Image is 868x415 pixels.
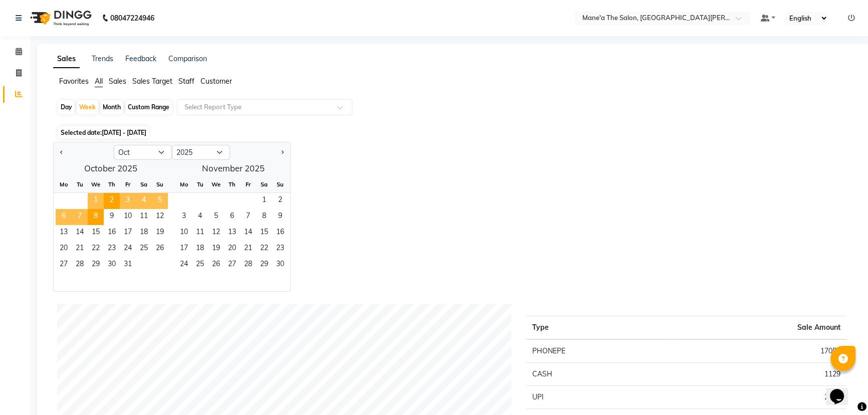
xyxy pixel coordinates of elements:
[136,241,152,257] div: Saturday, October 25, 2025
[256,241,272,257] div: Saturday, November 22, 2025
[152,225,168,241] div: Sunday, October 19, 2025
[120,209,136,225] span: 10
[120,176,136,192] div: Fr
[136,193,152,209] div: Saturday, October 4, 2025
[104,257,120,273] div: Thursday, October 30, 2025
[256,241,272,257] span: 22
[102,129,146,136] span: [DATE] - [DATE]
[104,225,120,241] span: 16
[168,54,207,63] a: Comparison
[192,209,208,225] span: 4
[272,209,288,225] span: 9
[120,193,136,209] span: 3
[88,176,104,192] div: We
[125,54,156,63] a: Feedback
[72,209,88,225] div: Tuesday, October 7, 2025
[208,209,224,225] span: 5
[56,176,72,192] div: Mo
[120,225,136,241] div: Friday, October 17, 2025
[208,176,224,192] div: We
[256,209,272,225] div: Saturday, November 8, 2025
[224,225,240,241] div: Thursday, November 13, 2025
[58,144,66,160] button: Previous month
[240,257,256,273] div: Friday, November 28, 2025
[104,257,120,273] span: 30
[88,193,104,209] span: 1
[240,225,256,241] div: Friday, November 14, 2025
[272,209,288,225] div: Sunday, November 9, 2025
[136,225,152,241] div: Saturday, October 18, 2025
[176,176,192,192] div: Mo
[59,77,89,86] span: Favorites
[56,241,72,257] span: 20
[176,257,192,273] div: Monday, November 24, 2025
[272,241,288,257] div: Sunday, November 23, 2025
[100,100,123,114] div: Month
[136,209,152,225] span: 11
[72,241,88,257] span: 21
[88,257,104,273] div: Wednesday, October 29, 2025
[72,176,88,192] div: Tu
[120,225,136,241] span: 17
[671,386,846,409] td: 2846
[192,257,208,273] div: Tuesday, November 25, 2025
[256,225,272,241] span: 15
[56,257,72,273] span: 27
[125,100,172,114] div: Custom Range
[88,193,104,209] div: Wednesday, October 1, 2025
[72,225,88,241] div: Tuesday, October 14, 2025
[240,225,256,241] span: 14
[200,77,232,86] span: Customer
[272,257,288,273] div: Sunday, November 30, 2025
[240,241,256,257] div: Friday, November 21, 2025
[224,225,240,241] span: 13
[56,225,72,241] div: Monday, October 13, 2025
[208,241,224,257] span: 19
[240,209,256,225] div: Friday, November 7, 2025
[136,193,152,209] span: 4
[278,144,286,160] button: Next month
[256,257,272,273] div: Saturday, November 29, 2025
[152,241,168,257] div: Sunday, October 26, 2025
[88,209,104,225] span: 8
[224,241,240,257] div: Thursday, November 20, 2025
[256,209,272,225] span: 8
[176,209,192,225] div: Monday, November 3, 2025
[176,241,192,257] div: Monday, November 17, 2025
[272,241,288,257] span: 23
[224,209,240,225] span: 6
[104,225,120,241] div: Thursday, October 16, 2025
[152,209,168,225] div: Sunday, October 12, 2025
[172,145,230,160] select: Select year
[120,257,136,273] span: 31
[826,375,858,405] iframe: chat widget
[526,363,670,386] td: CASH
[95,77,103,86] span: All
[256,257,272,273] span: 29
[272,257,288,273] span: 30
[104,193,120,209] span: 2
[88,225,104,241] div: Wednesday, October 15, 2025
[178,77,194,86] span: Staff
[192,225,208,241] span: 11
[92,54,113,63] a: Trends
[104,209,120,225] div: Thursday, October 9, 2025
[224,257,240,273] div: Thursday, November 27, 2025
[56,209,72,225] div: Monday, October 6, 2025
[272,225,288,241] div: Sunday, November 16, 2025
[152,193,168,209] span: 5
[136,225,152,241] span: 18
[192,209,208,225] div: Tuesday, November 4, 2025
[58,100,75,114] div: Day
[58,126,149,139] span: Selected date:
[208,225,224,241] span: 12
[240,241,256,257] span: 21
[136,176,152,192] div: Sa
[208,257,224,273] span: 26
[120,257,136,273] div: Friday, October 31, 2025
[56,241,72,257] div: Monday, October 20, 2025
[88,241,104,257] div: Wednesday, October 22, 2025
[72,257,88,273] span: 28
[120,241,136,257] span: 24
[224,257,240,273] span: 27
